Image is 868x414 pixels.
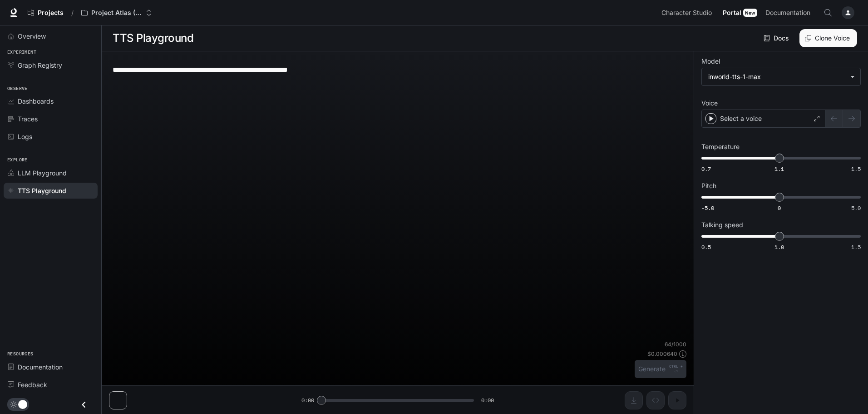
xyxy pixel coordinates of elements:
[719,4,761,22] a: PortalNew
[819,4,837,22] button: Open Command Menu
[4,359,98,375] a: Documentation
[4,129,98,145] a: Logs
[68,8,77,18] div: /
[4,377,98,393] a: Feedback
[18,96,54,106] span: Dashboards
[701,144,740,150] p: Temperature
[91,9,142,17] p: Project Atlas (NBCU) Multi-Agent
[665,340,686,348] p: 64 / 1000
[778,204,781,212] span: 0
[851,204,861,212] span: 5.0
[647,350,677,358] p: $ 0.000640
[658,4,718,22] a: Character Studio
[4,57,98,73] a: Graph Registry
[701,222,743,228] p: Talking speed
[18,168,67,178] span: LLM Playground
[38,9,64,17] span: Projects
[4,183,98,199] a: TTS Playground
[113,29,193,47] h1: TTS Playground
[701,165,711,173] span: 0.7
[762,29,792,47] a: Docs
[720,114,762,123] p: Select a voice
[702,68,860,85] div: inworld-tts-1-max
[4,165,98,181] a: LLM Playground
[24,4,68,22] a: Go to projects
[701,204,714,212] span: -5.0
[77,4,156,22] button: Open workspace menu
[18,186,66,195] span: TTS Playground
[851,243,861,251] span: 1.5
[74,395,94,414] button: Close drawer
[765,7,810,19] span: Documentation
[4,111,98,127] a: Traces
[4,93,98,109] a: Dashboards
[18,132,32,141] span: Logs
[774,243,784,251] span: 1.0
[762,4,817,22] a: Documentation
[18,399,27,409] span: Dark mode toggle
[661,7,712,19] span: Character Studio
[4,28,98,44] a: Overview
[701,183,716,189] p: Pitch
[18,60,62,70] span: Graph Registry
[701,243,711,251] span: 0.5
[743,9,757,17] div: New
[708,72,846,81] div: inworld-tts-1-max
[701,100,718,106] p: Voice
[18,114,38,124] span: Traces
[774,165,784,173] span: 1.1
[18,362,63,372] span: Documentation
[701,58,720,65] p: Model
[18,31,46,41] span: Overview
[799,29,857,47] button: Clone Voice
[723,7,741,19] span: Portal
[18,380,47,389] span: Feedback
[851,165,861,173] span: 1.5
